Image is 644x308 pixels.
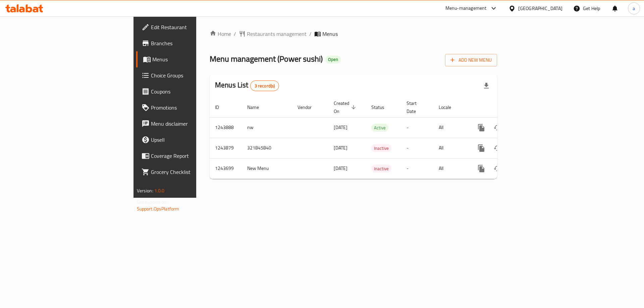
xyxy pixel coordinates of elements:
[334,164,347,173] span: [DATE]
[334,99,358,115] span: Created On
[439,103,460,111] span: Locale
[250,80,279,91] div: Total records count
[136,83,241,100] a: Coupons
[136,116,241,132] a: Menu disclaimer
[473,161,489,177] button: more
[136,67,241,83] a: Choice Groups
[154,186,165,195] span: 1.0.0
[136,51,241,67] a: Menus
[401,138,433,158] td: -
[371,165,391,173] div: Inactive
[215,80,279,91] h2: Menus List
[445,54,497,66] button: Add New Menu
[247,103,268,111] span: Name
[334,143,347,152] span: [DATE]
[242,117,292,138] td: nw
[371,165,391,173] span: Inactive
[242,138,292,158] td: 321845840
[137,186,153,195] span: Version:
[239,30,307,38] a: Restaurants management
[151,71,236,79] span: Choice Groups
[210,97,543,179] table: enhanced table
[151,87,236,96] span: Coupons
[136,132,241,148] a: Upsell
[334,123,347,132] span: [DATE]
[473,120,489,136] button: more
[136,164,241,180] a: Grocery Checklist
[151,136,236,144] span: Upsell
[489,161,505,177] button: Change Status
[325,57,341,62] span: Open
[136,100,241,116] a: Promotions
[210,51,323,66] span: Menu management ( Power sushi )
[298,103,320,111] span: Vendor
[151,152,236,160] span: Coverage Report
[401,158,433,179] td: -
[136,148,241,164] a: Coverage Report
[445,4,487,12] div: Menu-management
[151,120,236,128] span: Menu disclaimer
[478,78,494,94] div: Export file
[433,117,468,138] td: All
[136,19,241,35] a: Edit Restaurant
[473,140,489,156] button: more
[151,23,236,31] span: Edit Restaurant
[152,55,236,63] span: Menus
[322,30,338,38] span: Menus
[433,138,468,158] td: All
[210,30,497,38] nav: breadcrumb
[247,30,307,38] span: Restaurants management
[215,103,228,111] span: ID
[151,104,236,112] span: Promotions
[309,30,312,38] li: /
[371,144,391,152] span: Inactive
[633,5,635,12] span: a
[137,198,168,206] span: Get support on:
[151,39,236,47] span: Branches
[433,158,468,179] td: All
[242,158,292,179] td: New Menu
[371,103,393,111] span: Status
[136,35,241,51] a: Branches
[251,83,279,89] span: 3 record(s)
[518,5,562,12] div: [GEOGRAPHIC_DATA]
[401,117,433,138] td: -
[151,168,236,176] span: Grocery Checklist
[137,204,179,213] a: Support.OpsPlatform
[371,124,388,132] span: Active
[450,56,492,64] span: Add New Menu
[407,99,425,115] span: Start Date
[468,97,543,118] th: Actions
[371,124,388,132] div: Active
[489,120,505,136] button: Change Status
[489,140,505,156] button: Change Status
[325,56,341,64] div: Open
